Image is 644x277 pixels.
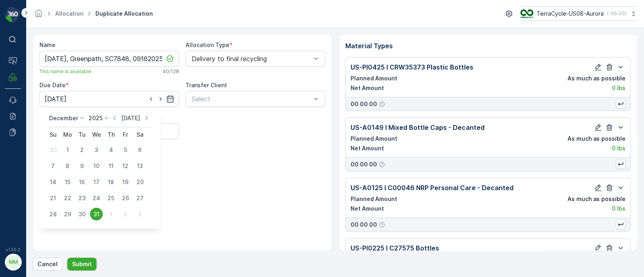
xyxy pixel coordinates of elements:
div: 2 [76,144,89,156]
p: Planned Amount [351,195,397,203]
div: 24 [90,192,103,205]
p: TerraCycle-US08-Aurora [537,10,604,18]
div: 27 [134,192,147,205]
p: Material Types [345,41,631,51]
div: 18 [105,176,118,189]
p: US-PI0425 I CRW35373 Plastic Bottles [351,62,473,72]
div: 9 [76,160,89,172]
div: 1 [61,144,74,156]
p: ( -05:00 ) [607,10,626,17]
div: 30 [76,208,89,221]
p: As much as possible [568,135,625,143]
div: Help Tooltip Icon [379,161,385,168]
th: Saturday [133,127,147,142]
p: Cancel [37,260,58,268]
div: 4 [105,144,118,156]
p: 0 lbs [612,144,625,152]
th: Monday [60,127,75,142]
p: Select [192,94,311,104]
div: 3 [90,144,103,156]
div: 19 [119,176,132,189]
p: 0 lbs [612,205,625,213]
p: Net Amount [351,144,384,152]
div: 25 [105,192,118,205]
span: v 1.50.3 [5,247,21,252]
div: 3 [134,208,147,221]
div: 31 [90,208,103,221]
img: logo [5,6,21,23]
th: Wednesday [89,127,104,142]
div: 30 [47,144,60,156]
p: Planned Amount [351,135,397,143]
div: 16 [76,176,89,189]
p: US-A0125 I C00046 NRP Personal Care - Decanted [351,183,514,193]
input: dd/mm/yyyy [39,91,179,107]
span: Duplicate Allocation [94,10,155,18]
p: December [49,114,78,122]
p: 00 00 00 [351,160,377,168]
th: Sunday [46,127,60,142]
div: 22 [61,192,74,205]
div: 2 [119,208,132,221]
p: [DATE] [121,114,140,122]
button: Submit [67,258,97,271]
div: 23 [76,192,89,205]
div: MM [7,256,20,269]
p: 00 00 00 [351,100,377,108]
th: Friday [118,127,133,142]
div: 14 [47,176,60,189]
div: 11 [105,160,118,172]
p: As much as possible [568,195,625,203]
div: 6 [134,144,147,156]
label: Due Date [39,82,66,88]
a: Allocation [55,10,83,17]
div: 15 [61,176,74,189]
div: Help Tooltip Icon [379,101,385,107]
label: Name [39,41,56,48]
div: 29 [61,208,74,221]
button: MM [5,254,21,271]
a: Homepage [34,12,43,19]
p: 00 00 00 [351,221,377,229]
p: US-PI0225 I C27575 Bottles [351,243,439,253]
p: As much as possible [568,74,625,82]
div: 26 [119,192,132,205]
div: 17 [90,176,103,189]
label: Allocation Type [186,41,229,48]
p: Planned Amount [351,74,397,82]
p: 0 lbs [612,84,625,92]
div: 12 [119,160,132,172]
img: image_ci7OI47.png [520,9,533,18]
p: Submit [72,260,92,268]
div: 21 [47,192,60,205]
div: 1 [105,208,118,221]
p: US-A0149 I Mixed Bottle Caps - Decanted [351,123,485,132]
div: Help Tooltip Icon [379,222,385,228]
p: 2025 [89,114,103,122]
th: Tuesday [75,127,89,142]
div: 28 [47,208,60,221]
div: 13 [134,160,147,172]
p: 40 / 128 [163,68,179,75]
p: Net Amount [351,84,384,92]
div: 7 [47,160,60,172]
div: 10 [90,160,103,172]
button: TerraCycle-US08-Aurora(-05:00) [520,6,638,21]
p: Net Amount [351,205,384,213]
button: Cancel [33,258,62,271]
label: Transfer Client [186,82,227,88]
span: This name is available [39,68,91,75]
div: 20 [134,176,147,189]
div: 5 [119,144,132,156]
div: 8 [61,160,74,172]
th: Thursday [104,127,118,142]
